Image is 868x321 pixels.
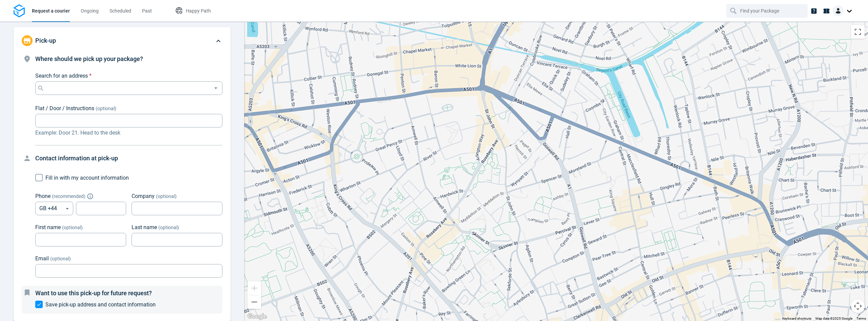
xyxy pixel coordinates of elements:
[35,73,88,79] span: Search for an address
[248,295,261,309] button: Zoom out
[142,8,152,14] span: Past
[35,154,222,163] h4: Contact information at pick-up
[81,8,99,14] span: Ongoing
[158,225,179,230] span: (optional)
[156,194,177,199] span: (optional)
[833,5,844,16] img: Client
[782,316,811,321] button: Keyboard shortcuts
[32,8,70,14] span: Request a courier
[132,193,155,199] span: Company
[132,224,157,230] span: Last name
[35,255,49,262] span: Email
[740,4,795,17] input: Find your Package
[856,317,866,320] a: Terms
[35,193,51,199] span: Phone
[52,194,85,199] span: ( recommended )
[50,256,71,261] span: (optional)
[248,281,261,295] button: Zoom in
[62,225,83,230] span: (optional)
[212,84,220,93] button: Open
[851,299,865,313] button: Map camera controls
[96,106,116,111] span: (optional)
[110,8,131,14] span: Scheduled
[35,224,61,230] span: First name
[246,312,268,321] img: Google
[88,194,92,198] button: Explain "Recommended"
[851,25,865,39] button: Toggle fullscreen view
[35,37,56,44] span: Pick-up
[35,202,73,215] div: GB +44
[35,289,152,297] span: Want to use this pick-up for future request?
[14,27,231,54] div: Pick-up
[246,312,268,321] a: Open this area in Google Maps (opens a new window)
[186,8,211,14] span: Happy Path
[35,129,222,137] p: Example: Door 21. Head to the desk
[45,175,129,181] span: Fill in with my account information
[35,105,94,112] span: Flat / Door / Instructions
[35,55,143,62] span: Where should we pick up your package?
[45,301,156,308] span: Save pick-up address and contact information
[815,317,852,320] span: Map data ©2025 Google
[14,4,25,18] img: Logo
